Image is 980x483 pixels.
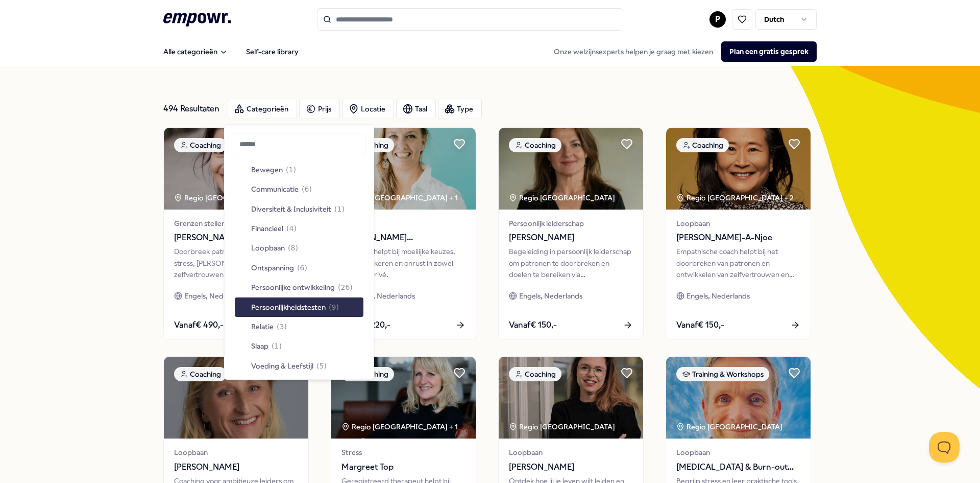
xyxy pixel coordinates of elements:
[331,127,476,340] a: package imageCoachingRegio [GEOGRAPHIC_DATA] + 1Burn-out[PERSON_NAME][GEOGRAPHIC_DATA]Coaching he...
[338,282,353,293] span: ( 26 )
[676,192,794,203] div: Regio [GEOGRAPHIC_DATA] + 2
[174,231,298,244] span: [PERSON_NAME]
[341,218,465,229] span: Burn-out
[251,203,331,215] span: Diversiteit & Inclusiviteit
[316,360,327,372] span: ( 5 )
[331,357,476,439] img: package image
[509,192,617,203] div: Regio [GEOGRAPHIC_DATA]
[509,421,617,432] div: Regio [GEOGRAPHIC_DATA]
[499,357,643,439] img: package image
[233,162,365,375] div: Suggestions
[676,231,800,244] span: [PERSON_NAME]-A-Njoe
[174,218,298,229] span: Grenzen stellen
[519,290,582,302] span: Engels, Nederlands
[676,461,800,474] span: [MEDICAL_DATA] & Burn-out Preventie
[341,192,458,203] div: Regio [GEOGRAPHIC_DATA] + 1
[509,461,633,474] span: [PERSON_NAME]
[509,246,633,280] div: Begeleiding in persoonlijk leiderschap om patronen te doorbreken en doelen te bereiken via bewust...
[676,447,800,458] span: Loopbaan
[228,99,297,119] button: Categorieën
[251,340,268,352] span: Slaap
[929,432,960,463] iframe: Help Scout Beacon - Open
[709,11,726,28] button: P
[163,127,309,340] a: package imageCoachingRegio [GEOGRAPHIC_DATA] Grenzen stellen[PERSON_NAME]Doorbreek patronen, verm...
[509,318,557,332] span: Vanaf € 150,-
[297,262,307,273] span: ( 6 )
[341,421,458,432] div: Regio [GEOGRAPHIC_DATA] + 1
[676,138,729,152] div: Coaching
[676,246,800,280] div: Empathische coach helpt bij het doorbreken van patronen en ontwikkelen van zelfvertrouwen en inne...
[286,164,296,175] span: ( 1 )
[251,164,283,175] span: Bewegen
[155,41,307,62] nav: Main
[251,223,283,234] span: Financieel
[509,447,633,458] span: Loopbaan
[509,231,633,244] span: [PERSON_NAME]
[342,99,394,119] button: Locatie
[666,357,811,439] img: package image
[341,231,465,244] span: [PERSON_NAME][GEOGRAPHIC_DATA]
[174,318,224,332] span: Vanaf € 490,-
[174,447,298,458] span: Loopbaan
[251,321,274,332] span: Relatie
[299,99,340,119] button: Prijs
[251,360,313,372] span: Voeding & Leefstijl
[666,128,811,210] img: package image
[164,357,308,439] img: package image
[329,302,339,313] span: ( 9 )
[499,128,643,210] img: package image
[687,290,750,302] span: Engels, Nederlands
[396,99,436,119] button: Taal
[251,282,335,293] span: Persoonlijke ontwikkeling
[251,302,326,313] span: Persoonlijkheidstesten
[334,203,345,215] span: ( 1 )
[251,242,285,254] span: Loopbaan
[498,127,644,340] a: package imageCoachingRegio [GEOGRAPHIC_DATA] Persoonlijk leiderschap[PERSON_NAME]Begeleiding in p...
[676,367,769,381] div: Training & Workshops
[184,290,248,302] span: Engels, Nederlands
[438,99,482,119] button: Type
[174,192,282,203] div: Regio [GEOGRAPHIC_DATA]
[341,447,465,458] span: Stress
[676,318,724,332] span: Vanaf € 150,-
[272,340,282,352] span: ( 1 )
[509,218,633,229] span: Persoonlijk leiderschap
[238,41,307,62] a: Self-care library
[509,367,561,381] div: Coaching
[155,41,236,62] button: Alle categorieën
[317,8,623,31] input: Search for products, categories or subcategories
[302,183,312,195] span: ( 6 )
[288,242,298,254] span: ( 8 )
[341,461,465,474] span: Margreet Top
[676,421,784,432] div: Regio [GEOGRAPHIC_DATA]
[721,41,817,62] button: Plan een gratis gesprek
[174,367,227,381] div: Coaching
[352,290,415,302] span: Engels, Nederlands
[341,246,465,280] div: Coaching helpt bij moeilijke keuzes, stress, piekeren en onrust in zowel werk als privé.
[174,461,298,474] span: [PERSON_NAME]
[666,127,811,340] a: package imageCoachingRegio [GEOGRAPHIC_DATA] + 2Loopbaan[PERSON_NAME]-A-NjoeEmpathische coach hel...
[164,128,308,210] img: package image
[331,128,476,210] img: package image
[174,138,227,152] div: Coaching
[174,246,298,280] div: Doorbreek patronen, verminder stress, [PERSON_NAME] meer zelfvertrouwen, stel krachtig je eigen g...
[509,138,561,152] div: Coaching
[286,223,297,234] span: ( 4 )
[277,321,287,332] span: ( 3 )
[251,183,299,195] span: Communicatie
[251,262,294,273] span: Ontspanning
[163,99,219,119] div: 494 Resultaten
[546,41,817,62] div: Onze welzijnsexperts helpen je graag met kiezen
[676,218,800,229] span: Loopbaan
